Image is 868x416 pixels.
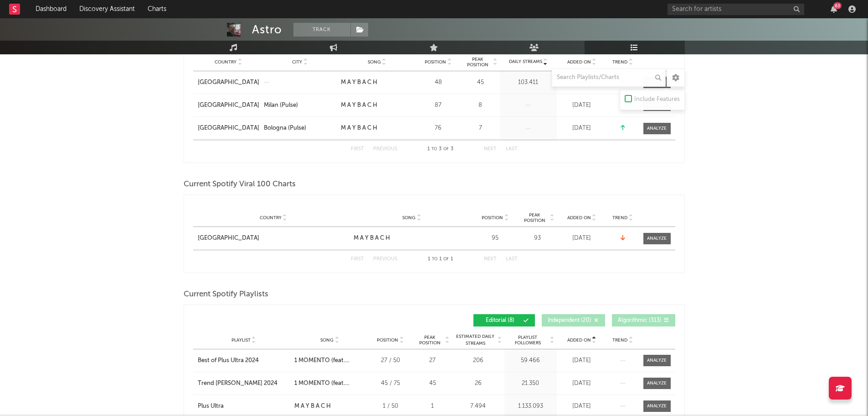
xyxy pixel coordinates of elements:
span: to [431,147,437,151]
div: Best of Plus Ultra 2024 [198,356,259,365]
span: Added On [567,337,591,343]
div: 21.350 [507,379,555,388]
span: Added On [567,59,591,65]
a: Plus Ultra [198,402,290,411]
div: 93 [520,234,555,243]
div: 1 1 1 [416,254,466,265]
span: Country [215,59,236,65]
div: 1.133.093 [507,402,555,411]
button: Editorial(8) [473,314,535,326]
div: 1 [416,402,450,411]
button: Last [506,257,518,262]
span: Position [377,337,398,343]
span: Trend [612,337,627,343]
div: Trend [PERSON_NAME] 2024 [198,379,277,388]
button: Previous [373,147,397,152]
div: 103.411 [502,78,555,87]
span: Position [425,59,446,65]
div: 206 [454,356,502,365]
a: [GEOGRAPHIC_DATA] [198,234,349,243]
div: 7 [463,124,498,133]
button: Track [293,23,350,37]
div: 8 [463,101,498,110]
div: [DATE] [559,101,605,110]
span: Trend [612,215,627,221]
span: Current Spotify Viral 100 Charts [184,179,296,190]
span: Peak Position [416,335,444,346]
div: Astro [252,23,282,37]
div: Milan (Pulse) [264,101,298,110]
a: Best of Plus Ultra 2024 [198,356,290,365]
div: [DATE] [559,356,605,365]
div: 1 / 50 [370,402,411,411]
div: [DATE] [559,379,605,388]
span: Added On [567,215,591,221]
div: 45 [416,379,450,388]
span: Peak Position [463,57,492,68]
button: Independent(20) [542,314,605,326]
div: Include Features [634,94,680,105]
div: 63 [833,2,842,9]
div: [DATE] [559,234,605,243]
span: Song [320,337,334,343]
button: Last [506,147,518,152]
span: Position [482,215,503,221]
div: M A Y B A C H [341,78,377,87]
button: First [351,257,364,262]
a: M A Y B A C H [354,234,470,243]
div: 59.466 [507,356,555,365]
a: M A Y B A C H [341,101,413,110]
div: 76 [418,124,459,133]
div: M A Y B A C H [341,101,377,110]
div: M A Y B A C H [341,124,377,133]
button: First [351,147,364,152]
div: 45 [463,78,498,87]
span: Algorithmic ( 313 ) [618,318,662,323]
a: M A Y B A C H [341,124,413,133]
button: 63 [831,5,837,13]
div: 95 [475,234,516,243]
span: Trend [612,59,627,65]
div: 1 MOMENTO (feat. [PERSON_NAME]) [294,356,365,365]
div: 48 [418,78,459,87]
span: Playlist Followers [507,335,549,346]
span: Editorial ( 8 ) [479,318,521,323]
div: [GEOGRAPHIC_DATA] [198,234,259,243]
div: 27 [416,356,450,365]
div: 7.494 [454,402,502,411]
a: [GEOGRAPHIC_DATA] [198,124,259,133]
button: Next [484,147,497,152]
input: Search Playlists/Charts [552,68,666,87]
span: Playlist [231,337,251,343]
span: Peak Position [520,212,549,223]
input: Search for artists [668,4,804,15]
div: 26 [454,379,502,388]
div: Plus Ultra [198,402,224,411]
div: 87 [418,101,459,110]
div: Bologna (Pulse) [264,124,306,133]
span: Independent ( 20 ) [548,318,591,323]
span: Current Spotify Playlists [184,289,268,300]
div: 1 MOMENTO (feat. [PERSON_NAME]) [294,379,365,388]
a: Bologna (Pulse) [264,124,336,133]
span: Estimated Daily Streams [454,333,497,347]
a: [GEOGRAPHIC_DATA] [198,101,259,110]
span: of [443,257,449,261]
button: Next [484,257,497,262]
span: Song [402,215,416,221]
div: M A Y B A C H [354,234,390,243]
span: of [443,147,449,151]
span: to [432,257,437,261]
span: Country [260,215,282,221]
div: 1 3 3 [416,144,466,155]
span: Daily Streams [509,58,542,65]
a: Trend [PERSON_NAME] 2024 [198,379,290,388]
span: City [292,59,302,65]
button: Previous [373,257,397,262]
a: [GEOGRAPHIC_DATA] [198,78,259,87]
a: Milan (Pulse) [264,101,336,110]
div: 45 / 75 [370,379,411,388]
